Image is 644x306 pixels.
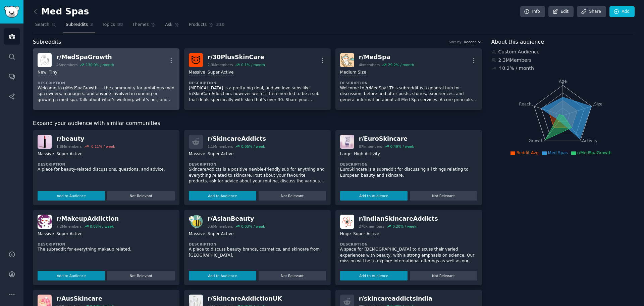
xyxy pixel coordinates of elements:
dt: Description [340,81,477,85]
div: 2.3M members [208,62,233,67]
div: 46 members [56,62,77,67]
span: Topics [102,22,115,28]
button: Add to Audience [189,271,256,280]
div: Large [340,151,352,158]
div: 130.0 % / month [86,62,114,67]
dt: Description [189,81,326,85]
img: IndianSkincareAddicts [340,215,354,229]
div: r/ MakeupAddiction [56,215,119,223]
div: r/ skincareaddictsindia [359,295,432,303]
button: Not Relevant [107,191,175,201]
div: Massive [189,70,205,76]
span: Search [35,22,49,28]
div: 1.1M members [208,144,233,149]
div: r/ MedSpaGrowth [56,53,114,61]
div: Super Active [208,151,234,158]
div: 0.20 % / week [392,224,416,229]
img: GummySearch logo [4,6,19,18]
dt: Description [189,242,326,247]
button: Not Relevant [259,191,326,201]
a: MedSpar/MedSpa4kmembers29.2% / monthMedium SizeDescriptionWelcome to /r/MedSpa! This subreddit is... [335,48,482,110]
tspan: Age [559,79,567,84]
span: Med Spas [548,150,568,155]
p: Welcome to /r/MedSpa! This subreddit is a general hub for discussion, before and after posts, sto... [340,85,477,103]
p: The subreddit for everything makeup related. [38,247,175,253]
dt: Description [340,162,477,167]
span: Subreddits [33,38,61,46]
div: 7.2M members [56,224,82,229]
button: Not Relevant [259,271,326,280]
div: Massive [38,151,54,158]
span: Recent [464,40,476,44]
div: High Activity [354,151,380,158]
div: 3.6M members [208,224,233,229]
img: EuroSkincare [340,135,354,149]
div: 0.1 % / month [241,62,265,67]
div: Super Active [56,231,83,237]
img: MedSpaGrowth [38,53,52,67]
div: Super Active [353,231,379,237]
a: 30PlusSkinCarer/30PlusSkinCare2.3Mmembers0.1% / monthMassiveSuper ActiveDescription[MEDICAL_DATA]... [184,48,331,110]
div: 0.05 % / week [241,144,265,149]
div: r/ 30PlusSkinCare [208,53,265,61]
div: Massive [189,231,205,237]
span: Products [189,22,207,28]
span: 310 [216,22,225,28]
div: 87k members [359,144,382,149]
tspan: Growth [529,138,543,143]
dt: Description [340,242,477,247]
button: Not Relevant [410,271,477,280]
img: MakeupAddiction [38,215,52,229]
dt: Description [189,162,326,167]
dt: Description [38,81,175,85]
a: Products310 [186,19,227,33]
p: A space for [DEMOGRAPHIC_DATA] to discuss their varied experiences with beauty, with a strong emp... [340,247,477,264]
div: Super Active [56,151,83,158]
button: Not Relevant [107,271,175,280]
div: Huge [340,231,351,237]
div: ↑ 0.2 % / month [498,65,534,72]
div: r/ AsianBeauty [208,215,265,223]
div: -0.11 % / week [90,144,115,149]
span: 3 [90,22,93,28]
span: Expand your audience with similar communities [33,119,160,128]
a: Ask [163,19,182,33]
div: Medium Size [340,70,366,76]
button: Add to Audience [38,271,105,280]
a: Search [33,19,59,33]
span: About this audience [491,38,544,46]
button: Add to Audience [340,271,408,280]
button: Add to Audience [340,191,408,201]
span: r/MedSpaGrowth [577,150,611,155]
p: SkincareAddicts is a positive newbie-friendly sub for anything and everything related to skincare... [189,167,326,184]
div: Super Active [208,70,234,76]
h2: Med Spas [33,6,89,17]
div: r/ SkincareAddictionUK [208,295,282,303]
span: Subreddits [66,22,88,28]
a: MedSpaGrowthr/MedSpaGrowth46members130.0% / monthNewTinyDescriptionWelcome to r/MedSpaGrowth — th... [33,48,179,110]
a: Topics88 [100,19,125,33]
span: 88 [117,22,123,28]
p: EuroSkincare is a subreddit for discussing all things relating to European beauty and skincare. [340,167,477,178]
dt: Description [38,162,175,167]
img: beauty [38,135,52,149]
p: A place to discuss beauty brands, cosmetics, and skincare from [GEOGRAPHIC_DATA]. [189,247,326,258]
a: Share [577,6,606,17]
span: Ask [165,22,172,28]
a: Subreddits3 [63,19,95,33]
a: Themes [130,19,158,33]
span: Reddit Avg [517,150,539,155]
div: 2.3M Members [491,57,635,64]
button: Add to Audience [189,191,256,201]
div: r/ SkincareAddicts [208,135,266,143]
div: 29.2 % / month [388,62,414,67]
div: Massive [38,231,54,237]
div: 4k members [359,62,380,67]
div: r/ IndianSkincareAddicts [359,215,438,223]
div: r/ EuroSkincare [359,135,414,143]
a: Edit [548,6,574,17]
div: 1.8M members [56,144,82,149]
p: [MEDICAL_DATA] is a pretty big deal, and we love subs like /r/SkinCareAddiction, however we felt ... [189,85,326,103]
tspan: Activity [582,138,597,143]
div: r/ MedSpa [359,53,414,61]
